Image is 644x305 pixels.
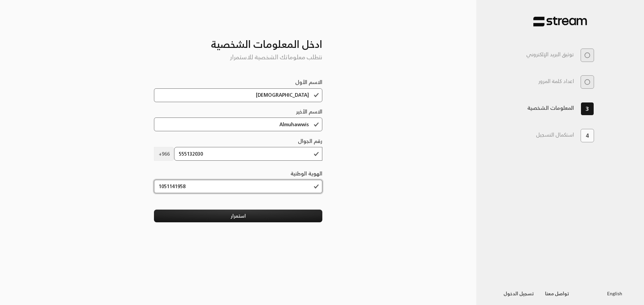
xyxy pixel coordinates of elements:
h3: اعداد كلمة المرور [538,78,574,84]
a: تواصل معنا [540,289,575,298]
label: الاسم الأخير [296,107,322,116]
a: تسجيل الدخول [498,289,540,298]
button: استمرار [154,210,323,222]
input: أدخل رقم الجوال [174,147,323,161]
button: تسجيل الدخول [498,287,540,299]
h3: المعلومات الشخصية [527,105,574,111]
a: English [607,287,622,299]
h3: ادخل المعلومات الشخصية [154,27,323,50]
label: الاسم الأول [295,78,322,86]
input: xxxxxxxxxx [154,180,323,194]
span: 4 [586,132,589,140]
h5: نتطلب معلوماتك الشخصية للاستمرار [154,54,323,61]
h3: توثيق البريد الإلكتروني [526,51,574,58]
button: تواصل معنا [540,287,575,299]
h3: استكمال التسجيل [536,132,574,138]
span: +966 [154,147,174,161]
img: Stream Pay [533,16,587,27]
label: الهوية الوطنية [290,169,322,177]
label: رقم الجوال [298,137,322,145]
span: 3 [586,104,589,113]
